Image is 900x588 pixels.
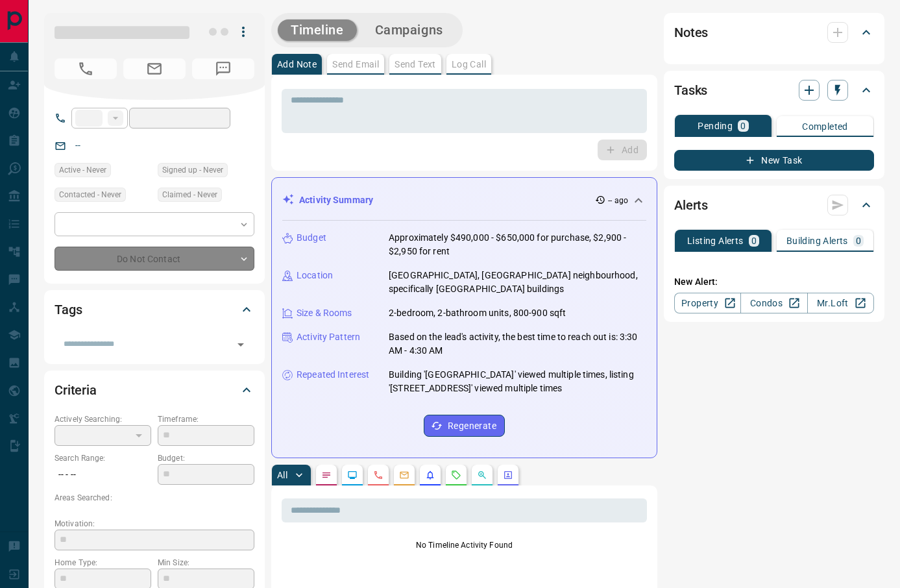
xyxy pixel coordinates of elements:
span: No Email [123,58,186,79]
p: New Alert: [674,275,874,289]
a: Mr.Loft [807,293,874,313]
svg: Calls [373,470,383,480]
svg: Notes [321,470,332,480]
p: Listing Alerts [687,236,744,245]
p: Completed [802,122,848,131]
div: Tags [55,294,254,325]
p: Budget: [158,452,254,464]
svg: Agent Actions [503,470,513,480]
svg: Requests [451,470,461,480]
div: Alerts [674,190,874,221]
p: Based on the lead's activity, the best time to reach out is: 3:30 AM - 4:30 AM [389,330,646,358]
p: Pending [698,121,733,130]
p: Add Note [277,60,317,69]
p: 2-bedroom, 2-bathroom units, 800-900 sqft [389,306,566,320]
p: 0 [751,236,757,245]
p: Timeframe: [158,413,254,425]
span: No Number [192,58,254,79]
a: Property [674,293,741,313]
p: Repeated Interest [297,368,369,382]
h2: Tags [55,299,82,320]
p: Location [297,269,333,282]
span: Active - Never [59,164,106,177]
button: Timeline [278,19,357,41]
button: New Task [674,150,874,171]
svg: Listing Alerts [425,470,435,480]
a: -- [75,140,80,151]
span: Contacted - Never [59,188,121,201]
p: Actively Searching: [55,413,151,425]
p: Activity Summary [299,193,373,207]
p: No Timeline Activity Found [282,539,647,551]
p: Home Type: [55,557,151,569]
svg: Lead Browsing Activity [347,470,358,480]
p: Min Size: [158,557,254,569]
div: Tasks [674,75,874,106]
h2: Notes [674,22,708,43]
p: All [277,471,287,480]
p: 0 [740,121,746,130]
h2: Tasks [674,80,707,101]
svg: Emails [399,470,409,480]
p: Building '[GEOGRAPHIC_DATA]' viewed multiple times, listing '[STREET_ADDRESS]' viewed multiple times [389,368,646,395]
button: Open [232,336,250,354]
p: Motivation: [55,518,254,530]
p: -- ago [608,195,628,206]
h2: Criteria [55,380,97,400]
div: Criteria [55,374,254,406]
span: No Number [55,58,117,79]
p: Search Range: [55,452,151,464]
p: Building Alerts [786,236,848,245]
h2: Alerts [674,195,708,215]
p: Activity Pattern [297,330,360,344]
div: Activity Summary-- ago [282,188,646,212]
p: [GEOGRAPHIC_DATA], [GEOGRAPHIC_DATA] neighbourhood, specifically [GEOGRAPHIC_DATA] buildings [389,269,646,296]
div: Notes [674,17,874,48]
span: Signed up - Never [162,164,223,177]
span: Claimed - Never [162,188,217,201]
p: 0 [856,236,861,245]
a: Condos [740,293,807,313]
p: Areas Searched: [55,492,254,504]
p: Approximately $490,000 - $650,000 for purchase, $2,900 - $2,950 for rent [389,231,646,258]
p: Size & Rooms [297,306,352,320]
button: Campaigns [362,19,456,41]
div: Do Not Contact [55,247,254,271]
button: Regenerate [424,415,505,437]
svg: Opportunities [477,470,487,480]
p: Budget [297,231,326,245]
p: -- - -- [55,464,151,485]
